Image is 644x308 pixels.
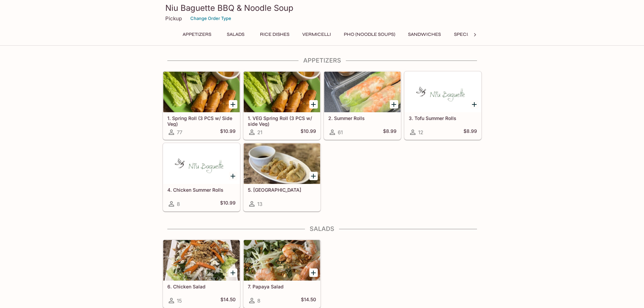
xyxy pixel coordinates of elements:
span: 61 [338,129,343,136]
a: 7. Papaya Salad8$14.50 [243,240,320,308]
h5: 7. Papaya Salad [248,284,316,289]
h5: 5. [GEOGRAPHIC_DATA] [248,187,316,193]
button: Rice Dishes [256,30,293,39]
h5: 1. Spring Roll (3 PCS w/ Side Veg) [167,115,236,126]
h5: $14.50 [301,297,316,305]
button: Salads [220,30,251,39]
div: 4. Chicken Summer Rolls [163,143,240,184]
h5: $10.99 [220,200,236,208]
h5: 3. Tofu Summer Rolls [409,115,477,121]
span: 15 [177,298,182,304]
div: 3. Tofu Summer Rolls [405,72,481,112]
h4: Salads [163,225,482,233]
a: 1. Spring Roll (3 PCS w/ Side Veg)77$10.99 [163,71,240,140]
div: 7. Papaya Salad [244,240,320,281]
span: 13 [257,201,262,207]
button: Add 5. Gyoza [309,172,318,180]
a: 1. VEG Spring Roll (3 PCS w/ side Veg)21$10.99 [243,71,320,140]
span: 12 [418,129,423,136]
a: 4. Chicken Summer Rolls8$10.99 [163,143,240,211]
div: 1. Spring Roll (3 PCS w/ Side Veg) [163,72,240,112]
a: 5. [GEOGRAPHIC_DATA]13 [243,143,320,211]
span: 8 [177,201,180,207]
h5: 2. Summer Rolls [328,115,397,121]
a: 6. Chicken Salad15$14.50 [163,240,240,308]
h5: 4. Chicken Summer Rolls [167,187,236,193]
button: Pho (Noodle Soups) [340,30,399,39]
button: Specials [450,30,480,39]
h5: 1. VEG Spring Roll (3 PCS w/ side Veg) [248,115,316,126]
button: Change Order Type [187,13,234,24]
h5: 6. Chicken Salad [167,284,236,289]
button: Add 1. VEG Spring Roll (3 PCS w/ side Veg) [309,100,318,109]
button: Vermicelli [299,30,335,39]
button: Appetizers [179,30,215,39]
button: Add 7. Papaya Salad [309,268,318,277]
button: Add 4. Chicken Summer Rolls [229,172,237,180]
h4: Appetizers [163,57,482,64]
button: Add 6. Chicken Salad [229,268,237,277]
button: Add 1. Spring Roll (3 PCS w/ Side Veg) [229,100,237,109]
span: 21 [257,129,262,136]
button: Sandwiches [404,30,445,39]
h5: $10.99 [220,128,236,136]
span: 8 [257,298,260,304]
div: 1. VEG Spring Roll (3 PCS w/ side Veg) [244,72,320,112]
span: 77 [177,129,182,136]
h5: $8.99 [463,128,477,136]
div: 5. Gyoza [244,143,320,184]
a: 2. Summer Rolls61$8.99 [324,71,401,140]
h5: $10.99 [301,128,316,136]
h5: $14.50 [220,297,236,305]
a: 3. Tofu Summer Rolls12$8.99 [404,71,481,140]
h3: Niu Baguette BBQ & Noodle Soup [165,3,479,13]
div: 6. Chicken Salad [163,240,240,281]
h5: $8.99 [383,128,397,136]
button: Add 3. Tofu Summer Rolls [470,100,479,109]
p: Pickup [165,15,182,22]
div: 2. Summer Rolls [324,72,401,112]
button: Add 2. Summer Rolls [390,100,398,109]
